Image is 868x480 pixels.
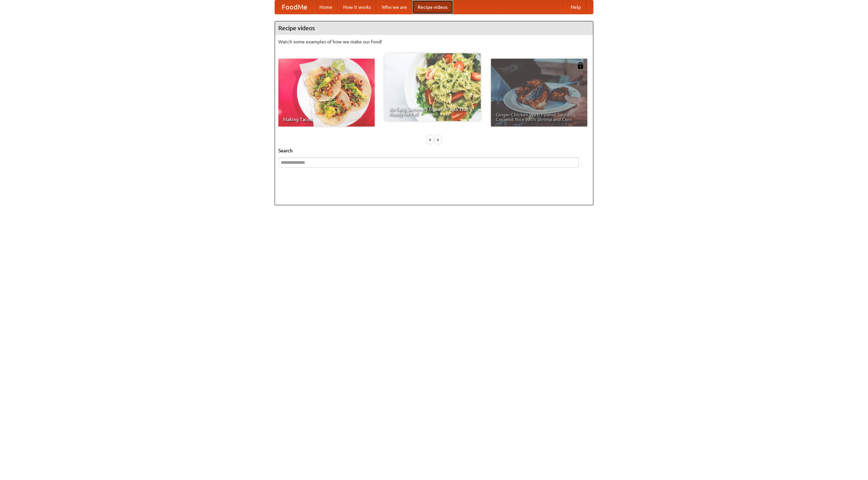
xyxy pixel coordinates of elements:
a: Recipe videos [412,0,453,14]
a: An Easy, Summery Tomato Pasta That's Ready for Fall [384,53,481,121]
div: « [427,135,433,144]
a: Who we are [376,0,412,14]
a: How it works [338,0,376,14]
h5: Search [278,147,590,154]
a: Help [565,0,586,14]
a: Home [314,0,338,14]
span: Making Tacos [283,117,370,122]
a: Making Tacos [278,59,375,127]
h4: Recipe videos [275,21,593,35]
img: 483408.png [577,62,584,69]
p: Watch some examples of how we make our food! [278,38,590,45]
a: FoodMe [275,0,314,14]
div: » [435,135,441,144]
span: An Easy, Summery Tomato Pasta That's Ready for Fall [389,107,476,116]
